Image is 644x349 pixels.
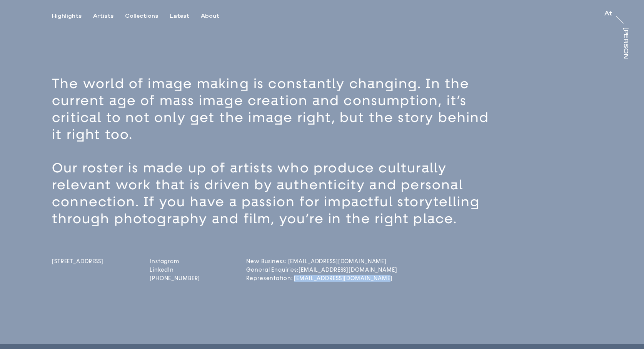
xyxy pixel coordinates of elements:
p: Our roster is made up of artists who produce culturally relevant work that is driven by authentic... [52,160,506,227]
button: Artists [93,13,125,20]
p: The world of image making is constantly changing. In the current age of mass image creation and c... [52,75,506,143]
div: [PERSON_NAME] [622,27,629,87]
a: LinkedIn [150,267,200,273]
a: Representation: [EMAIL_ADDRESS][DOMAIN_NAME] [246,275,307,282]
div: Highlights [52,13,82,20]
span: [STREET_ADDRESS] [52,258,103,265]
button: Collections [125,13,170,20]
button: Latest [170,13,201,20]
button: About [201,13,231,20]
div: About [201,13,219,20]
a: [STREET_ADDRESS] [52,258,103,284]
a: General Enquiries:[EMAIL_ADDRESS][DOMAIN_NAME] [246,267,307,273]
a: At [604,11,612,18]
button: Highlights [52,13,93,20]
div: Artists [93,13,113,20]
a: [PHONE_NUMBER] [150,275,200,282]
div: Collections [125,13,158,20]
a: [PERSON_NAME] [621,27,629,59]
a: Instagram [150,258,200,265]
a: New Business: [EMAIL_ADDRESS][DOMAIN_NAME] [246,258,307,265]
div: Latest [170,13,189,20]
